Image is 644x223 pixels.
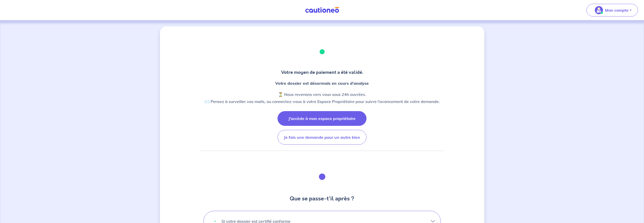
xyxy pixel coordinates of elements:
[278,111,366,126] button: J’accède à mon espace propriétaire
[281,69,363,76] p: Votre moyen de paiement a été validé.
[275,81,369,86] strong: Votre dossier est désormais en cours d’analyse
[290,195,354,203] h3: Que se passe-t’il après ?
[595,6,603,14] img: illu_account_valid_menu.svg
[586,4,638,16] button: illu_account_valid_menu.svgMon compte
[308,163,336,191] img: illu_document_valid.svg
[278,130,366,145] button: Je fais une demande pour un autre bien
[605,7,629,13] p: Mon compte
[303,7,341,13] img: Cautioneo
[308,39,336,65] img: illu_valid.svg
[205,91,440,105] p: ⏳ Nous revenons vers vous sous 24h ouvrées. ✉️ Pensez à surveiller vos mails, ou connectez-vous à...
